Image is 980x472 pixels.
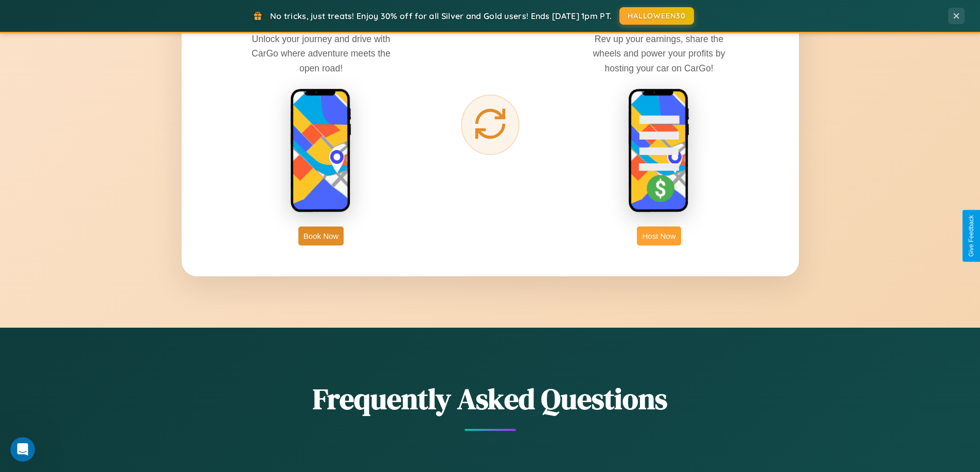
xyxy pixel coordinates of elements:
[10,437,35,462] iframe: Intercom live chat
[628,88,690,214] img: host phone
[244,32,398,75] p: Unlock your journey and drive with CarGo where adventure meets the open road!
[298,226,344,246] button: Book Now
[270,11,612,21] span: No tricks, just treats! Enjoy 30% off for all Silver and Gold users! Ends [DATE] 1pm PT.
[182,379,799,419] h2: Frequently Asked Questions
[968,215,975,257] div: Give Feedback
[637,226,681,246] button: Host Now
[290,88,352,214] img: rent phone
[582,32,736,75] p: Rev up your earnings, share the wheels and power your profits by hosting your car on CarGo!
[619,7,694,25] button: HALLOWEEN30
